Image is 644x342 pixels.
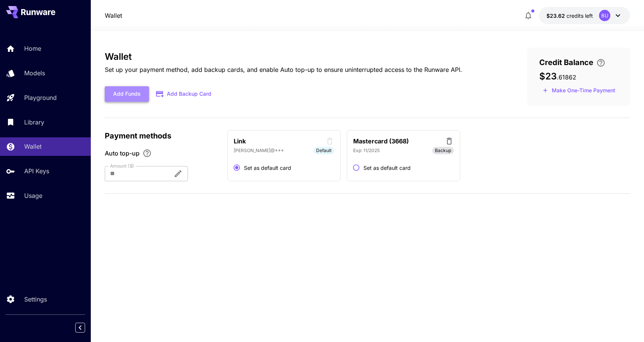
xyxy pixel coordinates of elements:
[24,68,45,78] p: Models
[539,85,619,96] button: Make a one-time, non-recurring payment
[105,149,140,158] span: Auto top-up
[24,118,44,127] p: Library
[313,147,334,154] span: Default
[546,12,566,19] span: $23.62
[24,295,47,304] p: Settings
[24,44,41,53] p: Home
[593,58,608,67] button: Enter your card details and choose an Auto top-up amount to avoid service interruptions. We'll au...
[105,51,462,62] h3: Wallet
[353,147,380,154] p: Exp: 11/2025
[81,321,91,334] div: Collapse sidebar
[234,147,284,154] p: [PERSON_NAME]@***
[105,65,462,74] p: Set up your payment method, add backup cards, and enable Auto top-up to ensure uninterrupted acce...
[363,164,411,172] span: Set as default card
[539,57,593,68] span: Credit Balance
[24,191,42,200] p: Usage
[435,147,451,154] span: Backup
[599,10,610,21] div: BU
[539,71,557,82] span: $23
[353,137,409,146] p: Mastercard (3668)
[24,166,49,176] p: API Keys
[75,323,85,333] button: Collapse sidebar
[140,149,155,158] button: Enable Auto top-up to ensure uninterrupted service. We'll automatically bill the chosen amount wh...
[149,87,219,101] button: Add Backup Card
[566,12,593,19] span: credits left
[557,73,576,81] span: . 61862
[105,11,122,20] a: Wallet
[105,11,122,20] nav: breadcrumb
[110,163,134,169] label: Amount ($)
[24,142,42,151] p: Wallet
[105,130,218,141] p: Payment methods
[234,137,246,146] p: Link
[539,7,630,24] button: $23.61862BU
[24,93,57,102] p: Playground
[546,12,593,20] div: $23.61862
[244,164,291,172] span: Set as default card
[105,86,149,102] button: Add Funds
